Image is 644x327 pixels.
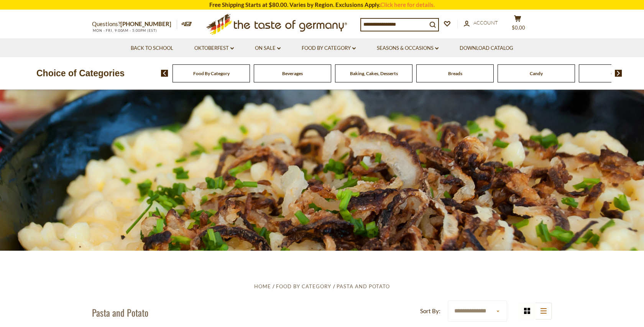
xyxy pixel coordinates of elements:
[161,70,168,77] img: previous arrow
[380,1,435,8] a: Click here for details.
[92,28,157,33] span: MON - FRI, 9:00AM - 5:00PM (EST)
[131,44,173,53] a: Back to School
[615,70,622,77] img: next arrow
[337,283,390,289] a: Pasta and Potato
[276,283,331,289] a: Food By Category
[512,25,525,31] span: $0.00
[464,19,498,27] a: Account
[255,44,281,53] a: On Sale
[194,44,234,53] a: Oktoberfest
[530,71,543,76] a: Candy
[377,44,439,53] a: Seasons & Occasions
[282,71,303,76] a: Beverages
[448,71,462,76] a: Breads
[420,306,440,316] label: Sort By:
[473,20,498,26] span: Account
[460,44,513,53] a: Download Catalog
[254,283,271,289] a: Home
[302,44,356,53] a: Food By Category
[506,15,529,34] button: $0.00
[92,19,177,29] p: Questions?
[193,71,230,76] a: Food By Category
[120,20,171,27] a: [PHONE_NUMBER]
[92,307,148,318] h1: Pasta and Potato
[350,71,398,76] a: Baking, Cakes, Desserts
